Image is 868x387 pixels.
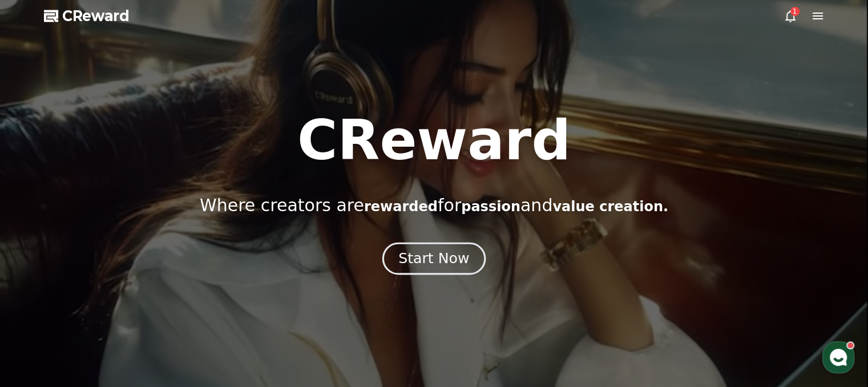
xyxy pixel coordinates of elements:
[62,7,130,25] span: CReward
[364,199,438,215] span: rewarded
[75,292,147,321] a: Messages
[784,9,797,23] a: 1
[29,309,49,319] span: Home
[147,292,219,321] a: Settings
[200,195,668,216] p: Where creators are for and
[398,249,469,268] div: Start Now
[169,309,197,319] span: Settings
[297,113,571,168] h1: CReward
[3,292,75,321] a: Home
[44,7,130,25] a: CReward
[552,199,668,215] span: value creation.
[461,199,520,215] span: passion
[95,310,128,319] span: Messages
[385,255,483,265] a: Start Now
[790,7,800,16] div: 1
[382,243,486,275] button: Start Now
